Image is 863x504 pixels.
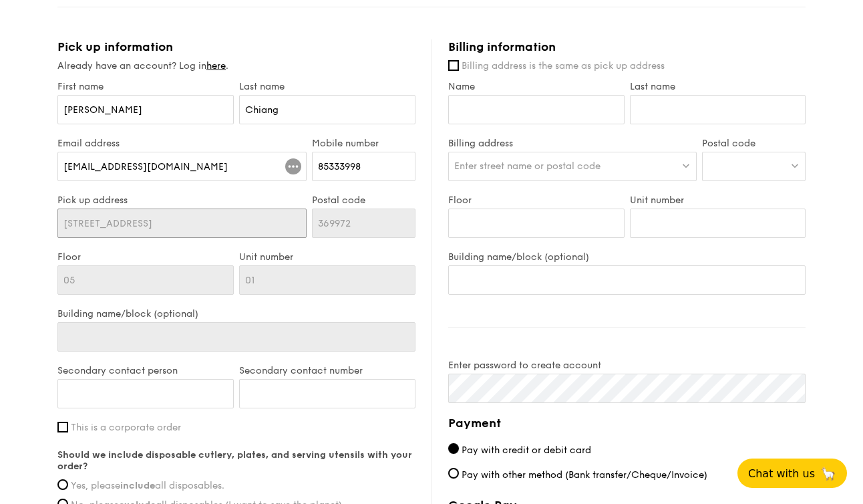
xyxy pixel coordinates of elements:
[702,138,806,149] label: Postal code
[630,195,806,206] label: Unit number
[448,60,459,71] input: Billing address is the same as pick up address
[57,81,234,92] label: First name
[448,39,556,54] span: Billing information
[312,195,415,206] label: Postal code
[462,60,665,72] span: Billing address is the same as pick up address
[448,138,697,149] label: Billing address
[285,158,301,174] img: icon-loading.f313cae8.svg
[820,466,836,481] span: 🦙
[206,60,226,72] a: here
[57,449,412,472] strong: Should we include disposable cutlery, plates, and serving utensils with your order?
[57,39,173,54] span: Pick up information
[790,160,800,170] img: icon-dropdown.fa26e9f9.svg
[57,365,234,376] label: Secondary contact person
[57,479,68,490] input: Yes, pleaseincludeall disposables.
[448,81,625,92] label: Name
[681,160,691,170] img: icon-dropdown.fa26e9f9.svg
[57,138,307,149] label: Email address
[448,468,459,479] input: Pay with other method (Bank transfer/Cheque/Invoice)
[239,365,415,376] label: Secondary contact number
[57,251,234,263] label: Floor
[737,459,847,488] button: Chat with us🦙
[312,138,415,149] label: Mobile number
[57,308,415,320] label: Building name/block (optional)
[71,480,224,491] span: Yes, please all disposables.
[57,422,68,432] input: This is a corporate order
[57,59,415,73] div: Already have an account? Log in .
[239,251,415,263] label: Unit number
[630,81,806,92] label: Last name
[448,414,806,432] h4: Payment
[57,195,307,206] label: Pick up address
[462,469,707,481] span: Pay with other method (Bank transfer/Cheque/Invoice)
[748,467,815,480] span: Chat with us
[239,81,415,92] label: Last name
[448,443,459,454] input: Pay with credit or debit card
[448,360,806,371] label: Enter password to create account
[71,422,181,433] span: This is a corporate order
[448,251,806,263] label: Building name/block (optional)
[120,480,155,491] strong: include
[448,195,625,206] label: Floor
[462,445,591,456] span: Pay with credit or debit card
[454,160,600,172] span: Enter street name or postal code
